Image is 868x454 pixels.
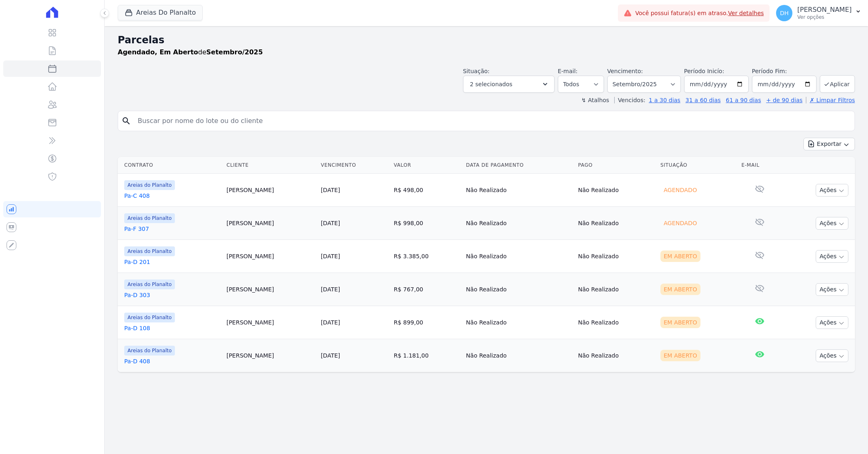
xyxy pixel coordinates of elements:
[649,97,680,103] a: 1 a 30 dias
[660,217,700,229] div: Agendado
[118,157,223,174] th: Contrato
[223,306,318,339] td: [PERSON_NAME]
[806,97,855,103] a: ✗ Limpar Filtros
[206,48,263,56] strong: Setembro/2025
[133,113,851,129] input: Buscar por nome do lote ou do cliente
[124,180,175,190] span: Areias do Planalto
[463,306,575,339] td: Não Realizado
[607,68,643,74] label: Vencimento:
[124,213,175,223] span: Areias do Planalto
[390,273,463,306] td: R$ 767,00
[463,273,575,306] td: Não Realizado
[816,283,848,296] button: Ações
[816,184,848,197] button: Ações
[614,97,645,103] label: Vencidos:
[797,6,852,14] p: [PERSON_NAME]
[124,258,220,266] a: Pa-D 201
[118,47,263,57] p: de
[124,192,220,200] a: Pa-C 408
[223,174,318,207] td: [PERSON_NAME]
[318,157,391,174] th: Vencimento
[581,97,609,103] label: ↯ Atalhos
[463,76,555,93] button: 2 selecionados
[321,319,340,326] a: [DATE]
[390,339,463,372] td: R$ 1.181,00
[124,313,175,322] span: Areias do Planalto
[575,207,657,240] td: Não Realizado
[816,349,848,362] button: Ações
[660,250,700,262] div: Em Aberto
[470,79,512,89] span: 2 selecionados
[738,157,781,174] th: E-mail
[575,306,657,339] td: Não Realizado
[816,250,848,263] button: Ações
[575,273,657,306] td: Não Realizado
[223,207,318,240] td: [PERSON_NAME]
[223,240,318,273] td: [PERSON_NAME]
[124,225,220,233] a: Pa-F 307
[684,68,724,74] label: Período Inicío:
[390,306,463,339] td: R$ 899,00
[463,68,490,74] label: Situação:
[390,207,463,240] td: R$ 998,00
[660,317,700,328] div: Em Aberto
[124,357,220,365] a: Pa-D 408
[118,33,855,47] h2: Parcelas
[321,286,340,293] a: [DATE]
[124,291,220,299] a: Pa-D 303
[816,316,848,329] button: Ações
[321,187,340,193] a: [DATE]
[752,67,817,76] label: Período Fim:
[770,2,868,25] button: DH [PERSON_NAME] Ver opções
[575,240,657,273] td: Não Realizado
[558,68,578,74] label: E-mail:
[124,324,220,332] a: Pa-D 108
[223,273,318,306] td: [PERSON_NAME]
[575,339,657,372] td: Não Realizado
[390,240,463,273] td: R$ 3.385,00
[660,284,700,295] div: Em Aberto
[321,253,340,259] a: [DATE]
[124,280,175,289] span: Areias do Planalto
[816,217,848,230] button: Ações
[463,339,575,372] td: Não Realizado
[463,207,575,240] td: Não Realizado
[766,97,803,103] a: + de 90 dias
[321,352,340,359] a: [DATE]
[820,75,855,93] button: Aplicar
[463,174,575,207] td: Não Realizado
[321,220,340,226] a: [DATE]
[390,157,463,174] th: Valor
[223,157,318,174] th: Cliente
[797,14,852,20] p: Ver opções
[118,48,198,56] strong: Agendado, Em Aberto
[118,5,203,20] button: Areias Do Planalto
[803,138,855,150] button: Exportar
[223,339,318,372] td: [PERSON_NAME]
[660,350,700,361] div: Em Aberto
[657,157,738,174] th: Situação
[635,9,764,18] span: Você possui fatura(s) em atraso.
[124,246,175,256] span: Areias do Planalto
[463,157,575,174] th: Data de Pagamento
[780,10,788,16] span: DH
[390,174,463,207] td: R$ 498,00
[121,116,131,126] i: search
[726,97,761,103] a: 61 a 90 dias
[685,97,720,103] a: 31 a 60 dias
[575,157,657,174] th: Pago
[463,240,575,273] td: Não Realizado
[575,174,657,207] td: Não Realizado
[728,10,764,16] a: Ver detalhes
[660,184,700,196] div: Agendado
[124,346,175,356] span: Areias do Planalto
